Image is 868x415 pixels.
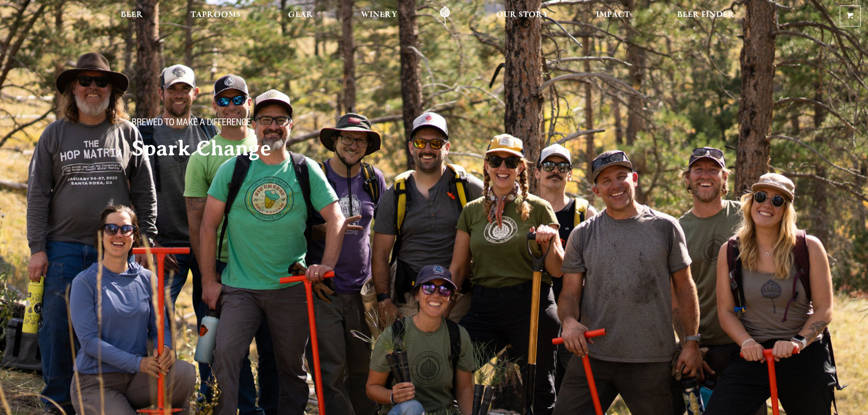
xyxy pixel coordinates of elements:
span: Beer [121,11,143,19]
a: Taprooms [185,6,247,26]
span: Brewed to make a difference [132,118,251,130]
h2: Spark Change [132,137,416,160]
a: Gear [282,6,319,26]
span: Impact [596,11,630,19]
span: Beer Finder [677,11,734,19]
a: Beer [115,6,149,26]
a: Winery [355,6,403,26]
a: Impact [590,6,636,26]
a: Beer Finder [671,6,740,26]
a: Odell Home [428,6,462,26]
span: Taprooms [190,11,241,19]
a: Our Story [490,6,555,26]
span: Our Story [496,11,549,19]
span: Winery [361,11,397,19]
span: Gear [288,11,313,19]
